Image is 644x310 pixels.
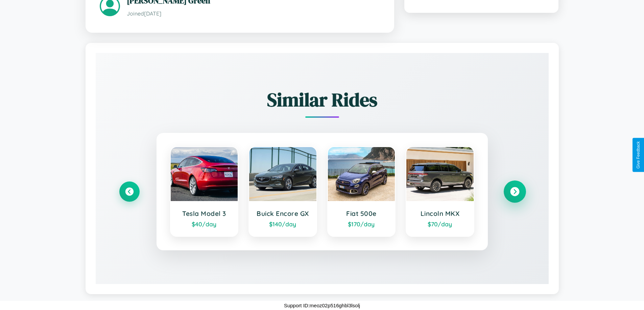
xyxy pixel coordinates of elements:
[177,209,231,218] h3: Tesla Model 3
[413,220,467,228] div: $ 70 /day
[284,301,360,310] p: Support ID: meoz02p516ghbl3lsolj
[248,146,317,237] a: Buick Encore GX$140/day
[177,220,231,228] div: $ 40 /day
[413,209,467,218] h3: Lincoln MKX
[327,146,396,237] a: Fiat 500e$170/day
[406,146,474,237] a: Lincoln MKX$70/day
[170,146,239,237] a: Tesla Model 3$40/day
[335,220,388,228] div: $ 170 /day
[256,209,310,218] h3: Buick Encore GX
[335,209,388,218] h3: Fiat 500e
[127,9,380,19] p: Joined [DATE]
[636,141,641,169] div: Give Feedback
[119,87,525,113] h2: Similar Rides
[256,220,310,228] div: $ 140 /day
